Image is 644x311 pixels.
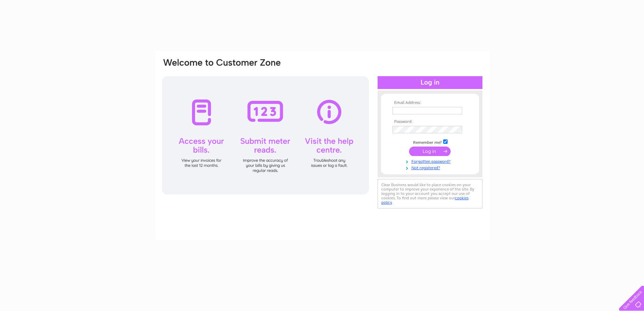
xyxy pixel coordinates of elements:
[391,138,469,145] td: Remember me?
[391,119,469,124] th: Password:
[409,147,451,156] input: Submit
[392,158,469,164] a: Forgotten password?
[391,101,469,105] th: Email Address:
[378,179,482,208] div: Clear Business would like to place cookies on your computer to improve your experience of the sit...
[381,196,469,205] a: cookies policy
[392,164,469,171] a: Not registered?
